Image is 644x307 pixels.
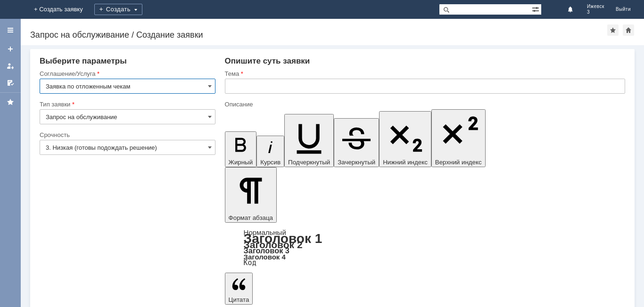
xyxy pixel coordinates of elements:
button: Жирный [225,131,257,167]
span: Опишите суть заявки [225,57,310,65]
button: Подчеркнутый [284,114,334,167]
div: Описание [225,101,623,107]
a: Мои заявки [3,58,18,73]
span: Ижевск [587,4,604,9]
a: Заголовок 1 [244,231,322,246]
a: Заголовок 3 [244,246,289,255]
span: Курсив [260,159,281,166]
span: Верхний индекс [435,159,482,166]
div: Сделать домашней страницей [623,24,634,36]
a: Нормальный [244,228,286,236]
button: Нижний индекс [379,111,431,167]
div: Тема [225,71,623,77]
span: Жирный [229,159,253,166]
div: Создать [94,4,142,15]
a: Создать заявку [3,41,18,57]
span: Нижний индекс [383,159,428,166]
div: Срочность [40,132,214,138]
span: 3 [587,9,604,15]
a: Мои согласования [3,75,18,90]
div: Запрос на обслуживание / Создание заявки [30,30,607,40]
span: Формат абзаца [229,214,273,221]
button: Курсив [256,136,284,167]
span: Зачеркнутый [338,159,375,166]
span: Расширенный поиск [532,4,541,13]
button: Цитата [225,273,253,305]
div: Тип заявки [40,101,214,107]
div: Добавить в избранное [607,24,619,36]
a: Заголовок 2 [244,239,303,250]
button: Зачеркнутый [334,118,379,167]
a: Код [244,259,256,267]
span: Цитата [229,296,249,303]
button: Верхний индекс [431,109,486,167]
a: Заголовок 4 [244,253,286,261]
div: Формат абзаца [225,229,625,266]
span: Подчеркнутый [288,159,330,166]
div: Соглашение/Услуга [40,71,214,77]
span: Выберите параметры [40,57,127,65]
button: Формат абзаца [225,167,277,223]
